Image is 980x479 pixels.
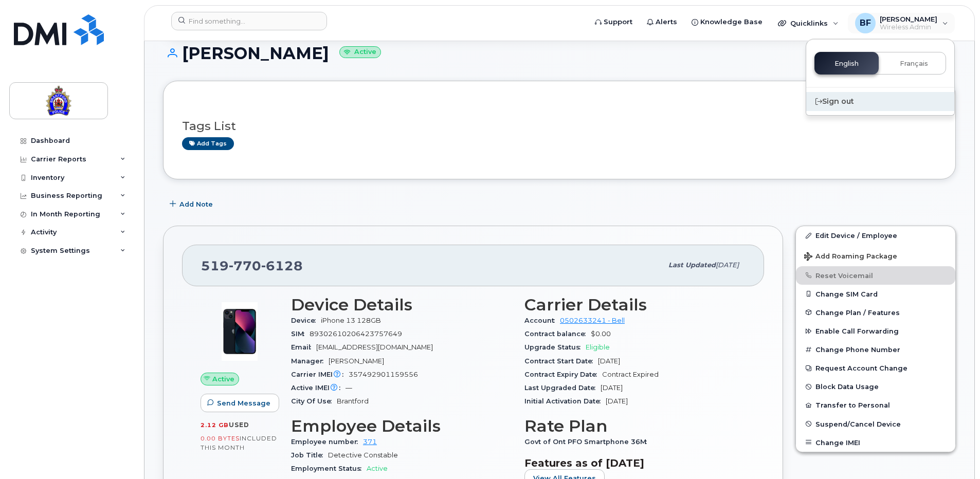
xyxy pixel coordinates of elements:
[606,397,628,405] span: [DATE]
[346,384,352,392] span: —
[880,15,937,23] span: [PERSON_NAME]
[182,137,234,150] a: Add tags
[291,330,310,338] span: SIM
[329,357,384,365] span: [PERSON_NAME]
[588,12,640,32] a: Support
[524,438,652,446] span: Govt of Ont PFO Smartphone 36M
[640,12,684,32] a: Alerts
[291,465,367,472] span: Employment Status
[291,397,337,405] span: City Of Use
[860,17,871,29] span: BF
[182,120,937,133] h3: Tags List
[367,465,388,472] span: Active
[796,415,955,433] button: Suspend/Cancel Device
[316,343,433,351] span: [EMAIL_ADDRESS][DOMAIN_NAME]
[524,417,746,435] h3: Rate Plan
[796,245,955,266] button: Add Roaming Package
[796,433,955,452] button: Change IMEI
[524,317,560,324] span: Account
[848,13,955,33] div: Ben Fleming
[217,398,270,408] span: Send Message
[524,384,601,392] span: Last Upgraded Date
[524,397,606,405] span: Initial Activation Date
[163,44,956,62] h1: [PERSON_NAME]
[796,359,955,377] button: Request Account Change
[321,317,381,324] span: iPhone 13 128GB
[815,327,899,335] span: Enable Call Forwarding
[790,19,828,27] span: Quicklinks
[771,13,846,33] div: Quicklinks
[201,434,277,451] span: included this month
[524,457,746,469] h3: Features as of [DATE]
[349,371,418,378] span: 357492901159556
[524,371,602,378] span: Contract Expiry Date
[806,92,954,111] div: Sign out
[796,322,955,340] button: Enable Call Forwarding
[179,199,213,209] span: Add Note
[900,60,928,68] span: Français
[291,371,349,378] span: Carrier IMEI
[524,296,746,314] h3: Carrier Details
[684,12,770,32] a: Knowledge Base
[201,394,279,412] button: Send Message
[524,343,586,351] span: Upgrade Status
[339,46,381,58] small: Active
[815,308,900,316] span: Change Plan / Features
[291,451,328,459] span: Job Title
[796,226,955,245] a: Edit Device / Employee
[291,438,363,446] span: Employee number
[291,417,512,435] h3: Employee Details
[337,397,369,405] span: Brantford
[261,258,303,273] span: 6128
[591,330,611,338] span: $0.00
[560,317,625,324] a: 0502633241 - Bell
[363,438,377,446] a: 371
[524,357,598,365] span: Contract Start Date
[602,371,659,378] span: Contract Expired
[291,357,329,365] span: Manager
[598,357,620,365] span: [DATE]
[229,421,249,429] span: used
[880,23,937,31] span: Wireless Admin
[291,384,346,392] span: Active IMEI
[604,17,632,27] span: Support
[796,396,955,414] button: Transfer to Personal
[804,252,897,262] span: Add Roaming Package
[700,17,763,27] span: Knowledge Base
[586,343,610,351] span: Eligible
[291,317,321,324] span: Device
[310,330,402,338] span: 89302610206423757649
[796,266,955,285] button: Reset Voicemail
[171,12,327,30] input: Find something...
[201,421,229,429] span: 2.12 GB
[209,301,270,362] img: image20231002-3703462-1ig824h.jpeg
[716,261,739,269] span: [DATE]
[524,330,591,338] span: Contract balance
[229,258,261,273] span: 770
[796,377,955,396] button: Block Data Usage
[796,285,955,303] button: Change SIM Card
[291,343,316,351] span: Email
[163,195,222,213] button: Add Note
[328,451,398,459] span: Detective Constable
[201,435,240,442] span: 0.00 Bytes
[656,17,677,27] span: Alerts
[796,340,955,359] button: Change Phone Number
[668,261,716,269] span: Last updated
[291,296,512,314] h3: Device Details
[815,420,901,428] span: Suspend/Cancel Device
[201,258,303,273] span: 519
[601,384,623,392] span: [DATE]
[212,374,234,384] span: Active
[796,303,955,322] button: Change Plan / Features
